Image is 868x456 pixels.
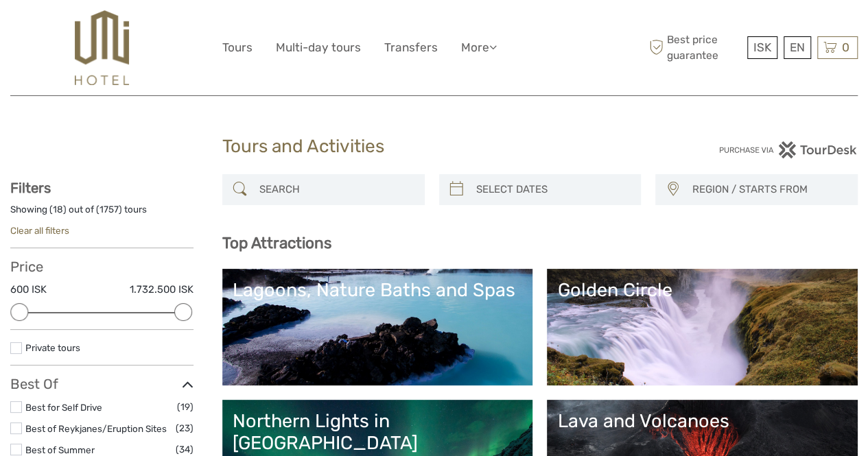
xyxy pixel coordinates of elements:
[176,420,193,436] span: (23)
[99,203,119,216] label: 1757
[646,32,744,62] span: Best price guarantee
[177,399,193,415] span: (19)
[753,40,771,54] span: ISK
[557,279,847,375] a: Golden Circle
[25,423,167,434] a: Best of Reykjanes/Eruption Sites
[557,279,847,301] div: Golden Circle
[254,178,418,202] input: SEARCH
[10,259,193,275] h3: Price
[222,136,646,158] h1: Tours and Activities
[461,38,497,58] a: More
[25,342,80,353] a: Private tours
[25,402,102,413] a: Best for Self Drive
[10,203,193,224] div: Showing ( ) out of ( ) tours
[840,40,852,54] span: 0
[10,180,51,196] strong: Filters
[718,141,858,158] img: PurchaseViaTourDesk.png
[233,279,523,375] a: Lagoons, Nature Baths and Spas
[10,376,193,392] h3: Best Of
[557,410,847,432] div: Lava and Volcanoes
[222,38,253,58] a: Tours
[75,10,129,85] img: 526-1e775aa5-7374-4589-9d7e-5793fb20bdfc_logo_big.jpg
[10,283,47,297] label: 600 ISK
[130,283,193,297] label: 1.732.500 ISK
[685,178,851,201] button: REGION / STARTS FROM
[233,279,523,301] div: Lagoons, Nature Baths and Spas
[471,178,635,202] input: SELECT DATES
[25,444,95,455] a: Best of Summer
[233,410,523,455] div: Northern Lights in [GEOGRAPHIC_DATA]
[784,36,811,59] div: EN
[276,38,361,58] a: Multi-day tours
[384,38,438,58] a: Transfers
[10,225,69,236] a: Clear all filters
[222,234,331,252] b: Top Attractions
[53,203,63,216] label: 18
